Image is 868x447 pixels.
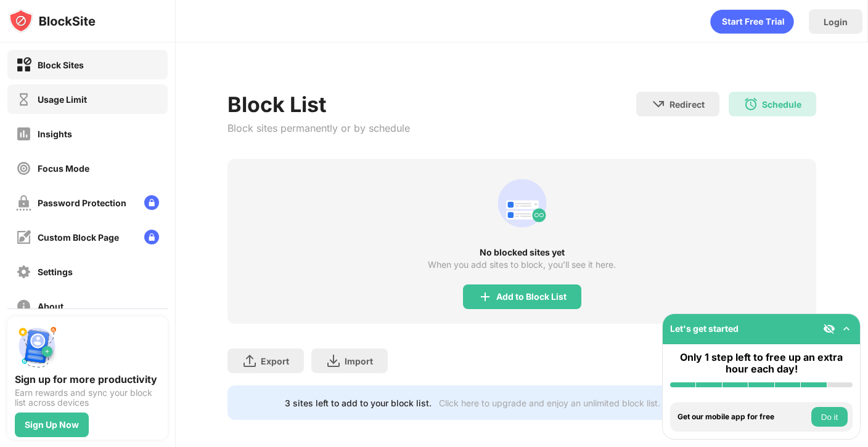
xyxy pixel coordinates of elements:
[496,292,567,302] div: Add to Block List
[439,398,660,408] div: Click here to upgrade and enjoy an unlimited block list.
[824,17,848,27] div: Login
[38,301,63,312] div: About
[38,163,89,174] div: Focus Mode
[38,129,72,139] div: Insights
[762,99,801,110] div: Schedule
[669,99,705,110] div: Redirect
[15,373,160,385] div: Sign up for more productivity
[38,60,84,70] div: Block Sites
[670,323,739,334] div: Let's get started
[16,230,31,245] img: customize-block-page-off.svg
[38,94,87,105] div: Usage Limit
[710,9,794,34] div: animation
[285,398,432,408] div: 3 sites left to add to your block list.
[25,420,79,430] div: Sign Up Now
[227,92,410,117] div: Block List
[493,174,552,233] div: animation
[428,260,616,270] div: When you add sites to block, you’ll see it here.
[144,230,159,244] img: lock-menu.svg
[345,356,373,366] div: Import
[227,122,410,134] div: Block sites permanently or by schedule
[38,267,73,277] div: Settings
[16,299,31,314] img: about-off.svg
[38,198,126,208] div: Password Protection
[823,323,835,335] img: eye-not-visible.svg
[811,407,848,427] button: Do it
[16,57,31,73] img: block-on.svg
[15,324,59,368] img: push-signup.svg
[144,195,159,210] img: lock-menu.svg
[16,195,31,211] img: password-protection-off.svg
[16,161,31,176] img: focus-off.svg
[227,248,816,257] div: No blocked sites yet
[16,92,31,107] img: time-usage-off.svg
[38,232,119,243] div: Custom Block Page
[15,388,160,408] div: Earn rewards and sync your block list across devices
[670,352,853,375] div: Only 1 step left to free up an extra hour each day!
[261,356,289,366] div: Export
[16,264,31,280] img: settings-off.svg
[678,413,808,421] div: Get our mobile app for free
[9,9,96,33] img: logo-blocksite.svg
[16,126,31,142] img: insights-off.svg
[840,323,853,335] img: omni-setup-toggle.svg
